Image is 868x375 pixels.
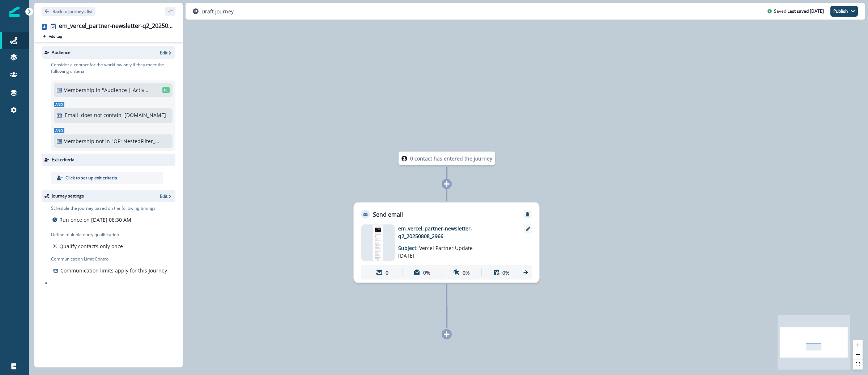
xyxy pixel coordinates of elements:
[9,7,20,17] img: Inflection
[96,137,110,145] p: not in
[160,193,167,199] p: Edit
[65,175,117,181] p: Click to set up exit criteria
[787,8,824,14] p: Last saved [DATE]
[774,8,786,14] p: Saved
[65,111,78,119] p: Email
[160,50,173,56] button: Edit
[60,267,167,274] p: Communication limits apply for this Journey
[42,33,63,39] button: Add tag
[59,22,173,30] div: em_vercel_partner-newsletter-q2_20250808_2966
[63,86,94,94] p: Membership
[111,137,160,145] p: "OP: NestedFilter_MasterEmailSuppression+3daygov"
[410,155,492,162] p: 0 contact has entered the journey
[52,193,84,199] p: Journey settings
[96,86,101,94] p: in
[502,268,510,276] p: 0%
[386,268,388,276] p: 0
[423,268,430,276] p: 0%
[398,225,514,240] p: em_vercel_partner-newsletter-q2_20250808_2966
[52,8,93,14] p: Back to journeys list
[201,8,234,15] p: Draft journey
[853,360,863,370] button: fit view
[463,268,470,276] p: 0%
[165,7,175,16] button: sidebar collapse toggle
[52,157,75,163] p: Exit criteria
[52,49,71,56] p: Audience
[51,62,175,75] p: Consider a contact for the workflow only if they meet the following criteria
[160,193,173,199] button: Edit
[102,86,151,94] p: "Audience | Active Partners - Verified"
[42,7,95,16] button: Go back
[59,216,131,224] p: Run once on [DATE] 08:30 AM
[124,111,166,119] p: [DOMAIN_NAME]
[51,205,156,212] p: Schedule the journey based on the following timings
[522,212,533,217] button: Remove
[830,6,858,17] button: Publish
[54,102,64,107] span: And
[377,152,516,165] div: 0 contact has entered the journey
[160,50,167,56] p: Edit
[162,87,170,93] span: DL
[63,137,94,145] p: Membership
[81,111,122,119] p: does not contain
[59,242,123,250] p: Qualify contacts only once
[354,203,540,283] div: Send emailRemoveemail asset unavailableem_vercel_partner-newsletter-q2_20250808_2966Subject: Verc...
[373,225,383,261] img: email asset unavailable
[51,232,124,238] p: Define multiple entry qualification
[853,350,863,360] button: zoom out
[373,210,403,219] p: Send email
[398,245,473,259] span: Vercel Partner Update [DATE]
[51,256,175,262] p: Communication Limit Control
[398,240,489,259] p: Subject:
[54,128,64,133] span: And
[49,34,62,38] p: Add tag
